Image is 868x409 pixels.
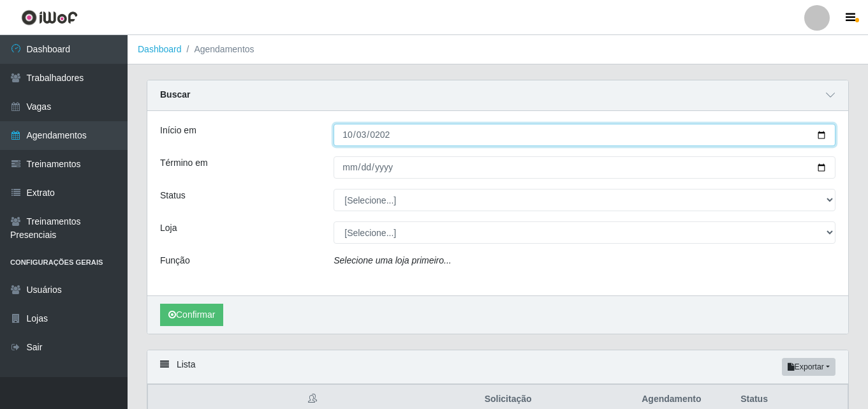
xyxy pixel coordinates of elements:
[160,254,190,267] label: Função
[782,358,835,376] button: Exportar
[160,221,177,235] label: Loja
[160,304,223,326] button: Confirmar
[160,89,190,100] strong: Buscar
[334,255,451,265] i: Selecione uma loja primeiro...
[128,35,868,64] nav: breadcrumb
[334,124,835,146] input: 00/00/0000
[21,10,78,26] img: CoreUI Logo
[182,43,254,56] li: Agendamentos
[160,189,186,202] label: Status
[334,156,835,179] input: 00/00/0000
[138,44,182,54] a: Dashboard
[160,156,208,170] label: Término em
[147,350,848,384] div: Lista
[160,124,196,137] label: Início em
